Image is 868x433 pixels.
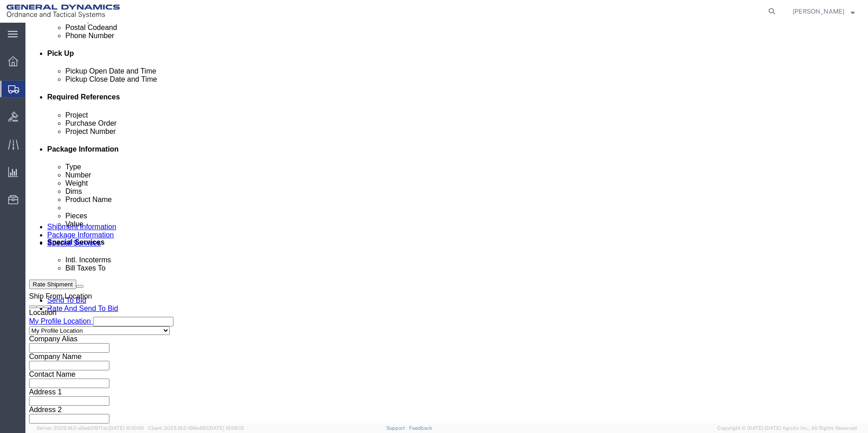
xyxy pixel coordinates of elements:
[148,425,244,431] span: Client: 2025.18.0-198a450
[108,425,144,431] span: [DATE] 10:10:00
[792,6,855,17] button: [PERSON_NAME]
[36,425,144,431] span: Server: 2025.18.0-a0edd1917ac
[208,425,244,431] span: [DATE] 10:06:13
[6,5,120,18] img: logo
[717,424,857,432] span: Copyright © [DATE]-[DATE] Agistix Inc., All Rights Reserved
[25,23,868,423] iframe: FS Legacy Container
[409,425,432,431] a: Feedback
[793,6,844,16] span: Brandon Walls
[386,425,409,431] a: Support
